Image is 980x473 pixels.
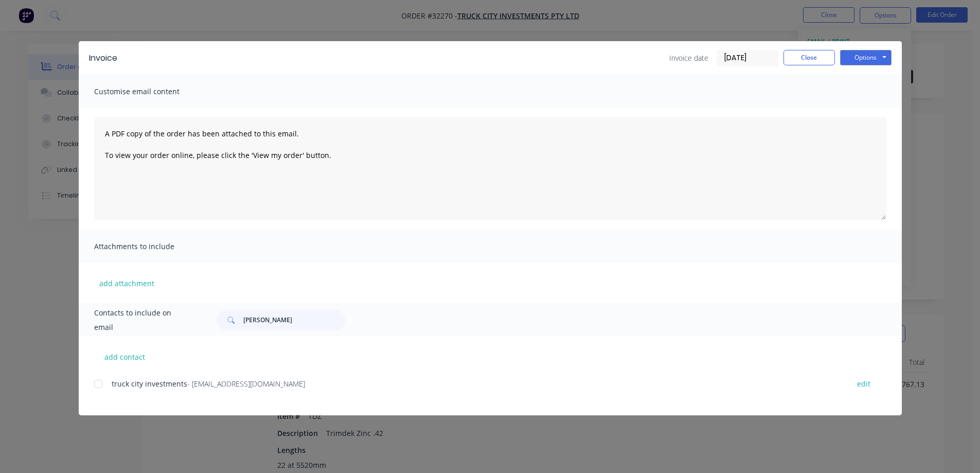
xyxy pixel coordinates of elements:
button: add attachment [94,275,159,291]
input: Search... [243,310,345,330]
button: Close [783,50,835,65]
button: edit [851,377,877,391]
div: Invoice [89,52,117,64]
button: Options [840,50,892,65]
span: Customise email content [94,84,207,99]
span: Attachments to include [94,239,207,254]
span: Invoice date [669,52,708,63]
textarea: A PDF copy of the order has been attached to this email. To view your order online, please click ... [94,117,886,220]
span: - [EMAIL_ADDRESS][DOMAIN_NAME] [187,379,305,389]
span: truck city investments [112,379,187,389]
button: add contact [94,349,156,364]
span: Contacts to include on email [94,306,191,335]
